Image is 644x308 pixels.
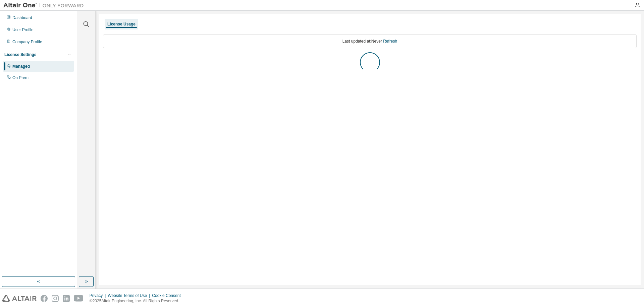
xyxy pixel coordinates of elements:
div: Managed [12,64,30,69]
img: altair_logo.svg [2,295,37,302]
div: Website Terms of Use [108,293,152,298]
img: Altair One [3,2,87,9]
a: Refresh [383,39,397,44]
div: Cookie Consent [152,293,184,298]
div: User Profile [12,27,34,33]
div: Privacy [90,293,108,298]
div: On Prem [12,75,29,80]
div: Dashboard [12,15,32,20]
img: facebook.svg [41,295,48,302]
div: License Usage [107,21,136,27]
img: linkedin.svg [63,295,70,302]
div: License Settings [4,52,36,57]
img: youtube.svg [74,295,84,302]
div: Last updated at: Never [103,34,637,48]
div: Company Profile [12,39,42,45]
p: © 2025 Altair Engineering, Inc. All Rights Reserved. [90,298,185,304]
img: instagram.svg [52,295,59,302]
